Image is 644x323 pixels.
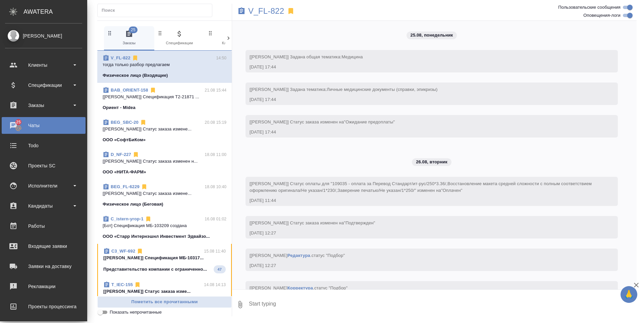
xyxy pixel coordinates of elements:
p: ООО «НИТА-ФАРМ» [103,169,146,175]
div: Кандидаты [5,201,82,211]
div: T_IEC-15514.08 14:13[[PERSON_NAME]] Статус заказа изме...[PERSON_NAME] / бывший ИЭйС28 [97,277,232,311]
span: Заказы [107,30,152,46]
svg: Отписаться [134,281,141,288]
a: BAB_ORIENT-158 [111,88,148,93]
a: C_istern-yrop-1 [111,216,144,221]
a: Todo [2,137,86,154]
svg: Отписаться [140,119,147,126]
a: C3_WF-692 [111,249,135,254]
p: 18.08 10:40 [205,183,226,190]
p: [[PERSON_NAME]] Статус заказа изме... [103,288,226,295]
p: [[PERSON_NAME]] Спецификация Т2-21871 ... [103,94,226,100]
span: 47 [214,266,226,273]
a: Работы [2,218,86,234]
svg: Отписаться [150,87,156,94]
svg: Зажми и перетащи, чтобы поменять порядок вкладок [157,30,163,36]
div: BAB_ORIENT-15821.08 15:44[[PERSON_NAME]] Спецификация Т2-21871 ...Ориент - Midea [97,83,232,115]
p: [[PERSON_NAME]] Статус заказа измене... [103,126,226,132]
span: Клиенты [207,30,252,46]
div: Проекты процессинга [5,302,82,312]
a: BEG_SBC-20 [111,120,139,125]
svg: Зажми и перетащи, чтобы поменять порядок вкладок [107,30,113,36]
span: [[PERSON_NAME]] Статус оплаты для "109035 - оплата за Перевод Стандарт/ит-рус/250*3.36/,Восстанов... [250,181,593,193]
p: [[PERSON_NAME]] Статус заказа измене... [103,190,226,197]
div: [DATE] 12:27 [250,230,594,236]
a: Редактура [287,253,310,258]
span: [[PERSON_NAME] . [250,253,345,258]
svg: Отписаться [132,55,139,61]
div: AWATERA [23,5,87,18]
div: C_istern-yrop-116.08 01:02[Бот] Спецификация МБ-103209 созданаООО «Старр Интернэшнл Инвестмент Эд... [97,212,232,244]
span: Личные медицинские документы (справки, эпикризы) [327,87,437,92]
p: 16.08 01:02 [205,216,226,222]
a: Проекты SC [2,157,86,174]
p: [[PERSON_NAME]] Статус заказа изменен н... [103,158,226,165]
div: Todo [5,141,82,151]
a: T_IEC-155 [111,282,133,287]
p: Ориент - Midea [103,104,136,111]
span: Пометить все прочитанными [101,298,228,306]
div: Спецификации [5,80,82,90]
div: [PERSON_NAME] [5,32,82,40]
p: 20.08 15:19 [205,119,226,126]
svg: Отписаться [132,151,139,158]
span: Медицина [341,54,363,59]
span: [[PERSON_NAME]] Статус заказа изменен на [250,119,395,124]
span: 25 [12,119,25,125]
div: Работы [5,221,82,231]
span: "Подтвержден" [344,220,375,225]
span: Оповещения-логи [583,12,621,19]
p: ООО «СофтБиКом» [103,137,146,143]
div: [DATE] 17:44 [250,129,594,136]
span: [[PERSON_NAME] . [250,285,347,290]
p: 18.08 11:00 [205,151,226,158]
button: 🙏 [621,286,637,303]
svg: Отписаться [137,248,143,255]
span: [[PERSON_NAME]] Статус заказа изменен на [250,220,375,225]
div: BEG_FL-622918.08 10:40[[PERSON_NAME]] Статус заказа измене...Физическое лицо (Беговая) [97,179,232,212]
p: 21.08 15:44 [205,87,226,94]
div: [DATE] 17:44 [250,96,594,103]
p: 14:50 [216,55,226,61]
span: статус "Подбор" [312,253,345,258]
div: D_NF-22718.08 11:00[[PERSON_NAME]] Статус заказа изменен н...ООО «НИТА-ФАРМ» [97,147,232,179]
a: Рекламации [2,278,86,295]
div: V_FL-82214:50тогда только разбор предлагаемФизическое лицо (Входящие) [97,51,232,83]
span: [[PERSON_NAME]] Задана общая тематика: [250,54,363,59]
a: 25Чаты [2,117,86,134]
p: Физическое лицо (Входящие) [103,72,168,79]
div: [DATE] 17:44 [250,64,594,70]
p: 25.08, понедельник [411,32,453,39]
span: [[PERSON_NAME]] Задана тематика: [250,87,438,92]
a: Входящие заявки [2,238,86,255]
p: 15.08 11:40 [204,248,226,255]
span: Пользовательские сообщения [558,4,621,11]
div: Чаты [5,120,82,130]
span: "Оплачен" [441,188,463,193]
div: Заказы [5,100,82,110]
span: 🙏 [623,287,635,302]
button: Пометить все прочитанными [97,296,232,308]
div: [DATE] 11:44 [250,197,594,204]
svg: Отписаться [141,183,148,190]
p: 26.08, вторник [416,159,447,165]
p: ООО «Старр Интернэшнл Инвестмент Эдвайзо... [103,233,210,240]
p: Физическое лицо (Беговая) [103,201,163,208]
p: тогда только разбор предлагаем [103,61,226,68]
div: Заявки на доставку [5,261,82,271]
span: "Ожидание предоплаты" [344,119,395,124]
p: [[PERSON_NAME]] Спецификация МБ-10317... [103,255,226,261]
div: Проекты SC [5,161,82,171]
span: Спецификации [157,30,202,46]
input: Поиск [102,6,212,15]
a: V_FL-822 [248,8,284,14]
a: V_FL-822 [111,55,130,60]
div: Входящие заявки [5,241,82,251]
a: D_NF-227 [111,152,131,157]
div: Клиенты [5,60,82,70]
span: 25 [129,26,138,33]
div: Рекламации [5,281,82,291]
p: 14.08 14:13 [204,281,226,288]
a: BEG_FL-6229 [111,184,140,189]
